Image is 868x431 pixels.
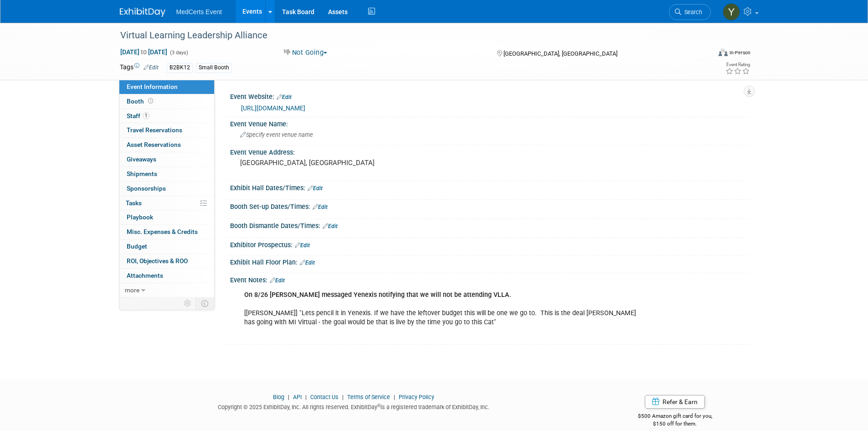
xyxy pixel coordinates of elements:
[230,145,749,157] div: Event Venue Address:
[230,200,749,212] div: Booth Set-up Dates/Times:
[313,204,328,210] a: Edit
[127,112,149,119] span: Staff
[729,49,750,56] div: In-Person
[119,152,214,166] a: Giveaways
[241,104,305,112] a: [URL][DOMAIN_NAME]
[120,8,165,17] img: ExhibitDay
[119,283,214,297] a: more
[139,48,148,56] span: to
[310,394,339,400] a: Contact Us
[277,94,292,100] a: Edit
[117,27,697,44] div: Virtual Learning Leadership Alliance
[127,213,153,221] span: Playbook
[119,109,214,123] a: Staff1
[230,90,749,102] div: Event Website:
[303,394,309,400] span: |
[230,238,749,250] div: Exhibitor Prospectus:
[240,159,436,167] pre: [GEOGRAPHIC_DATA], [GEOGRAPHIC_DATA]
[119,167,214,181] a: Shipments
[127,228,198,235] span: Misc. Expenses & Credits
[119,269,214,283] a: Attachments
[669,4,711,20] a: Search
[120,48,168,56] span: [DATE] [DATE]
[399,394,434,400] a: Privacy Policy
[293,394,302,400] a: API
[645,395,705,409] a: Refer & Earn
[281,48,331,57] button: Not Going
[127,126,182,134] span: Travel Reservations
[723,3,740,21] img: Yenexis Quintana
[143,112,149,119] span: 1
[119,94,214,109] a: Booth
[176,8,222,16] span: MedCerts Event
[120,62,159,73] td: Tags
[119,196,214,210] a: Tasks
[127,257,188,265] span: ROI, Objectives & ROO
[127,272,163,279] span: Attachments
[286,394,292,400] span: |
[119,80,214,94] a: Event Information
[127,185,166,192] span: Sponsorships
[230,273,749,285] div: Event Notes:
[377,403,380,408] sup: ®
[681,9,702,16] span: Search
[503,50,617,57] span: [GEOGRAPHIC_DATA], [GEOGRAPHIC_DATA]
[119,138,214,152] a: Asset Reservations
[347,394,390,400] a: Terms of Service
[119,254,214,268] a: ROI, Objectives & ROO
[391,394,397,400] span: |
[120,401,588,411] div: Copyright © 2025 ExhibitDay, Inc. All rights reserved. ExhibitDay is a registered trademark of Ex...
[601,420,749,428] div: $150 off for them.
[719,49,728,56] img: Format-Inperson.png
[127,141,181,148] span: Asset Reservations
[169,50,188,56] span: (3 days)
[308,185,323,192] a: Edit
[146,98,155,104] span: Booth not reserved yet
[180,297,196,309] td: Personalize Event Tab Strip
[119,239,214,254] a: Budget
[657,47,751,61] div: Event Format
[601,406,749,427] div: $500 Amazon gift card for you,
[725,62,750,67] div: Event Rating
[230,255,749,267] div: Exhibit Hall Floor Plan:
[230,117,749,129] div: Event Venue Name:
[300,260,315,266] a: Edit
[270,277,285,284] a: Edit
[195,297,214,309] td: Toggle Event Tabs
[127,170,157,177] span: Shipments
[244,291,511,299] b: On 8/26 [PERSON_NAME] messaged Yenexis notifying that we will not be attending VLLA.
[119,225,214,239] a: Misc. Expenses & Credits
[119,123,214,137] a: Travel Reservations
[125,286,139,294] span: more
[230,181,749,193] div: Exhibit Hall Dates/Times:
[240,131,313,138] span: Specify event venue name
[323,223,338,229] a: Edit
[230,219,749,231] div: Booth Dismantle Dates/Times:
[144,64,159,71] a: Edit
[119,210,214,224] a: Playbook
[238,286,648,341] div: [[PERSON_NAME]] "Lets pencil it in Yenexis. If we have the leftover budget this will be one we go...
[127,156,156,163] span: Giveaways
[127,98,155,105] span: Booth
[295,242,310,249] a: Edit
[167,63,193,73] div: B2BK12
[127,243,147,250] span: Budget
[119,182,214,196] a: Sponsorships
[126,199,142,207] span: Tasks
[273,394,284,400] a: Blog
[196,63,232,73] div: Small Booth
[127,83,178,90] span: Event Information
[340,394,346,400] span: |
